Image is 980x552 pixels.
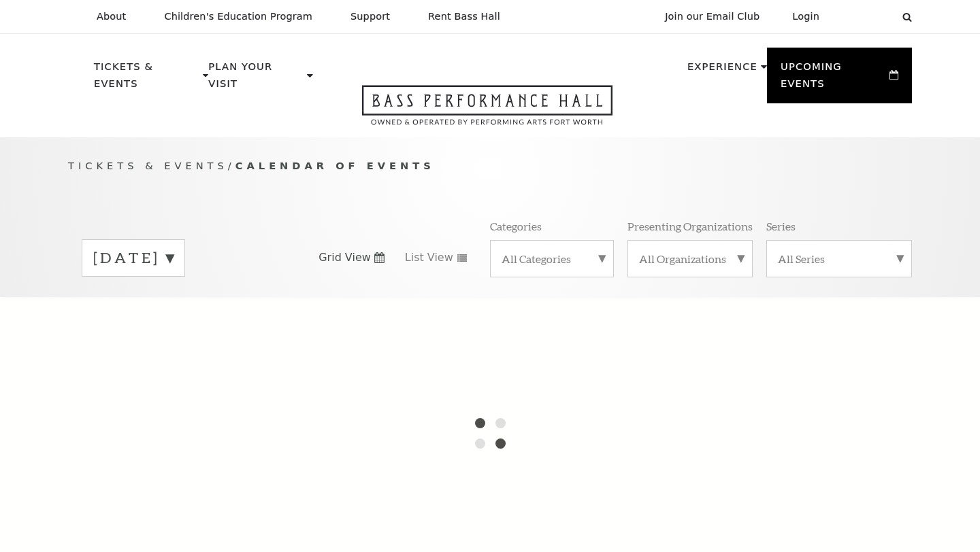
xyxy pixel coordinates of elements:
[639,252,741,266] label: All Organizations
[68,160,228,171] span: Tickets & Events
[428,11,500,22] p: Rent Bass Hall
[318,250,371,265] span: Grid View
[164,11,312,22] p: Children's Education Program
[778,252,900,266] label: All Series
[766,219,796,233] p: Series
[93,247,174,269] label: [DATE]
[97,11,126,22] p: About
[68,158,912,175] p: /
[627,219,753,233] p: Presenting Organizations
[490,219,542,233] p: Categories
[235,160,435,171] span: Calendar of Events
[350,11,390,22] p: Support
[841,10,889,23] select: Select:
[94,58,199,100] p: Tickets & Events
[687,58,757,83] p: Experience
[781,58,886,100] p: Upcoming Events
[502,252,602,266] label: All Categories
[208,58,304,100] p: Plan Your Visit
[405,250,453,265] span: List View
